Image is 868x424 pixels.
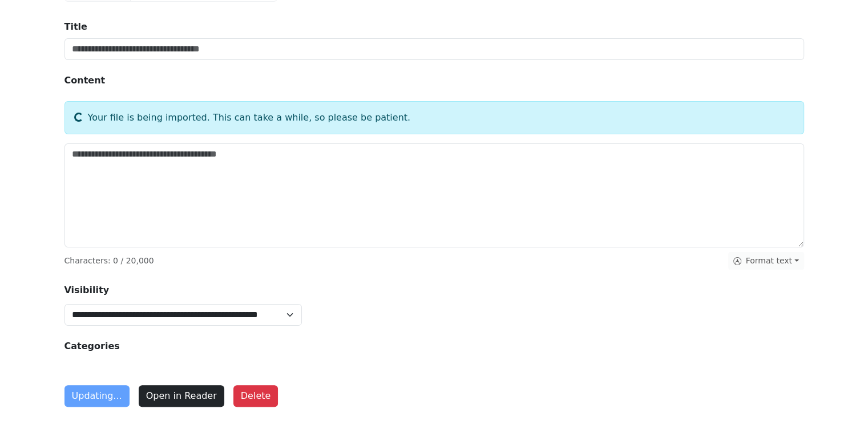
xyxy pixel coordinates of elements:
[64,341,120,351] strong: Categories
[64,255,154,267] p: Characters : / 20,000
[233,385,278,407] button: Delete
[139,385,224,407] button: Open in Reader
[64,74,106,87] strong: Content
[113,256,118,265] span: 0
[64,21,87,32] strong: Title
[64,285,110,295] strong: Visibility
[64,101,804,134] div: Your file is being imported. This can take a while, so please be patient.
[130,390,224,401] a: Open in Reader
